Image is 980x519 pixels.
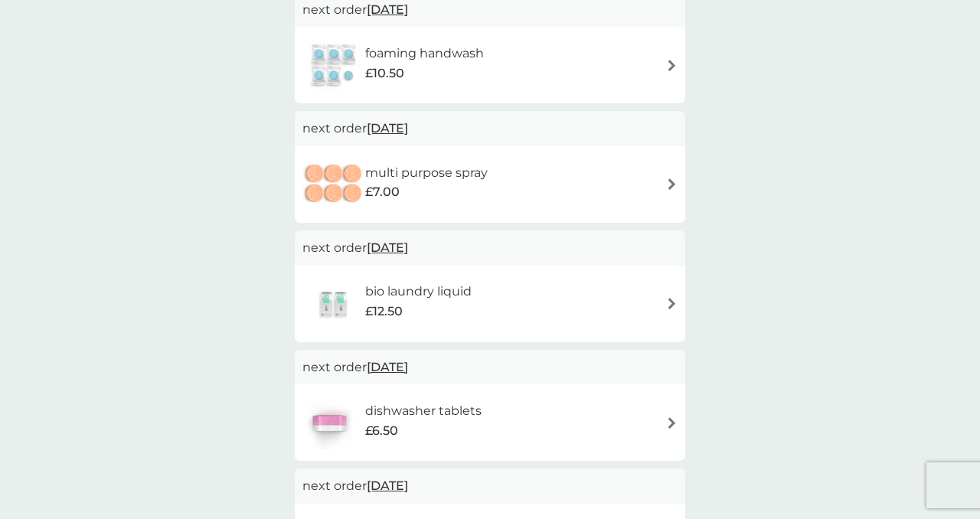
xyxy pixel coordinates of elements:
p: next order [302,476,678,496]
img: arrow right [666,60,678,71]
span: £7.00 [365,182,400,202]
img: foaming handwash [302,38,365,92]
img: arrow right [666,178,678,190]
img: arrow right [666,298,678,309]
span: £10.50 [365,64,404,83]
h6: bio laundry liquid [365,282,472,302]
p: next order [302,119,678,139]
img: bio laundry liquid [302,277,365,331]
span: [DATE] [367,471,408,501]
span: [DATE] [367,233,408,263]
img: multi purpose spray [302,158,365,211]
img: dishwasher tablets [302,396,356,449]
h6: multi purpose spray [365,163,488,183]
span: £12.50 [365,302,403,322]
span: [DATE] [367,352,408,382]
span: [DATE] [367,113,408,143]
h6: foaming handwash [365,44,484,64]
span: £6.50 [365,421,398,441]
img: arrow right [666,417,678,429]
p: next order [302,357,678,377]
p: next order [302,238,678,258]
h6: dishwasher tablets [365,401,482,421]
